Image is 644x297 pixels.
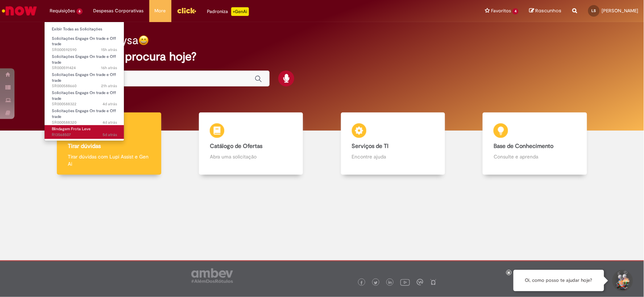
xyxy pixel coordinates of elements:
div: Padroniza [207,7,249,16]
time: 25/09/2025 18:12:40 [103,132,117,137]
a: Base de Conhecimento Consulte e aprenda [464,113,606,175]
p: Abra uma solicitação [210,153,292,160]
div: Oi, como posso te ajudar hoje? [514,270,604,291]
span: More [155,7,166,14]
a: Serviços de TI Encontre ajuda [322,113,464,175]
span: SR000588660 [52,83,117,89]
time: 29/09/2025 17:50:29 [101,47,117,52]
span: 6 [76,8,83,14]
img: logo_footer_ambev_rotulo_gray.png [191,268,233,283]
a: Aberto SR000592590 : Solicitações Engage On trade e Off trade [45,35,124,50]
span: Solicitações Engage On trade e Off trade [52,90,116,101]
span: 5d atrás [103,132,117,137]
span: 16h atrás [101,65,117,71]
b: Serviços de TI [352,143,389,150]
b: Tirar dúvidas [68,143,101,150]
span: Solicitações Engage On trade e Off trade [52,108,116,119]
span: SR000592590 [52,47,117,53]
span: SR000591424 [52,65,117,71]
img: happy-face.png [138,35,149,46]
a: Aberto SR000588660 : Solicitações Engage On trade e Off trade [45,71,124,86]
span: Rascunhos [536,7,562,14]
ul: Requisições [44,22,124,141]
p: +GenAi [231,7,249,16]
span: Requisições [50,7,75,14]
p: Consulte e aprenda [494,153,576,160]
img: click_logo_yellow_360x200.png [177,5,196,16]
span: SR000588322 [52,101,117,107]
a: Rascunhos [529,8,562,14]
span: Favoritos [491,7,511,14]
span: Despesas Corporativas [94,7,144,14]
span: SR000588320 [52,120,117,126]
img: logo_footer_linkedin.png [389,281,392,285]
button: Iniciar Conversa de Suporte [611,270,633,292]
img: logo_footer_youtube.png [400,277,410,287]
a: Catálogo de Ofertas Abra uma solicitação [180,113,322,175]
a: Aberto SR000591424 : Solicitações Engage On trade e Off trade [45,53,124,68]
a: Exibir Todas as Solicitações [45,25,124,33]
span: 21h atrás [101,83,117,89]
a: Aberto SR000588322 : Solicitações Engage On trade e Off trade [45,89,124,105]
time: 29/09/2025 11:50:28 [101,83,117,89]
span: 4d atrás [103,101,117,107]
span: [PERSON_NAME] [602,8,639,14]
span: Blindagem Frota Leve [52,126,91,132]
b: Base de Conhecimento [494,143,553,150]
img: logo_footer_workplace.png [417,279,423,285]
span: 4 [512,8,519,14]
time: 26/09/2025 09:30:56 [103,101,117,107]
span: Solicitações Engage On trade e Off trade [52,36,116,47]
a: Aberto R13568507 : Blindagem Frota Leve [45,125,124,139]
span: 4d atrás [103,120,117,125]
time: 29/09/2025 16:49:35 [101,65,117,71]
span: Solicitações Engage On trade e Off trade [52,72,116,83]
img: logo_footer_naosei.png [430,279,437,285]
img: ServiceNow [1,4,38,18]
p: Tirar dúvidas com Lupi Assist e Gen Ai [68,153,150,167]
p: Encontre ajuda [352,153,434,160]
b: Catálogo de Ofertas [210,143,262,150]
h2: O que você procura hoje? [60,50,584,63]
span: R13568507 [52,132,117,138]
img: logo_footer_facebook.png [360,281,363,285]
time: 26/09/2025 09:30:00 [103,120,117,125]
a: Tirar dúvidas Tirar dúvidas com Lupi Assist e Gen Ai [38,113,180,175]
a: Aberto SR000588320 : Solicitações Engage On trade e Off trade [45,107,124,123]
span: 15h atrás [101,47,117,52]
img: logo_footer_twitter.png [374,281,378,285]
span: LS [592,8,596,13]
span: Solicitações Engage On trade e Off trade [52,54,116,65]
